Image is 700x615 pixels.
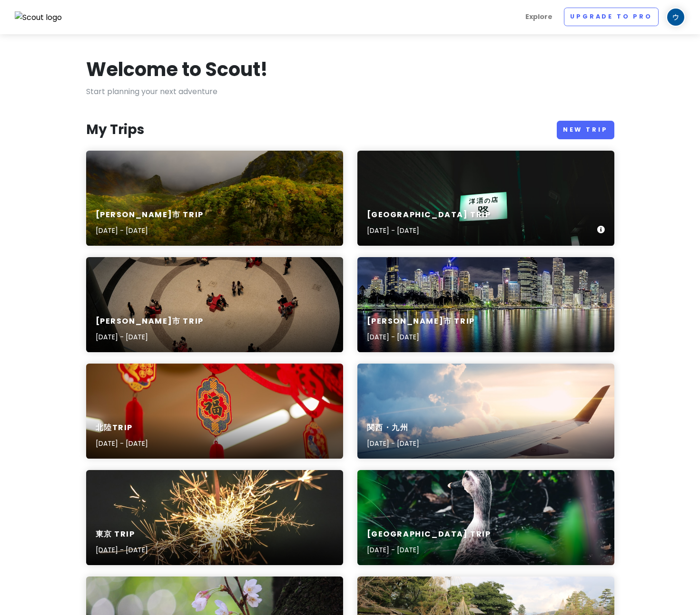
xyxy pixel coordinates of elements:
a: A group of people walking around a building[PERSON_NAME]市 Trip[DATE] - [DATE] [86,257,343,352]
p: [DATE] - [DATE] [96,438,148,449]
h6: [GEOGRAPHIC_DATA] Trip [367,210,491,220]
a: black sparkle stick東京 Trip[DATE] - [DATE] [86,470,343,565]
a: a duck sitting in the middle of a forest[GEOGRAPHIC_DATA] Trip[DATE] - [DATE] [357,470,614,565]
a: a mountain with a house in the middle of it[PERSON_NAME]市 Trip[DATE] - [DATE] [86,151,343,246]
p: [DATE] - [DATE] [367,438,419,449]
a: a close up of a chinese style decoration北陸Trip[DATE] - [DATE] [86,364,343,459]
h6: [PERSON_NAME]市 Trip [96,210,204,220]
img: Scout logo [15,11,62,24]
img: User profile [666,8,685,27]
p: [DATE] - [DATE] [96,332,204,342]
p: [DATE] - [DATE] [367,225,491,236]
a: city skyline during night time[PERSON_NAME]市 Trip[DATE] - [DATE] [357,257,614,352]
p: [DATE] - [DATE] [367,545,491,555]
a: New Trip [557,121,614,139]
p: [DATE] - [DATE] [96,545,148,555]
a: Explore [522,8,556,26]
h6: 関西・九州 [367,423,419,433]
p: Start planning your next adventure [86,86,614,98]
p: [DATE] - [DATE] [96,225,204,236]
h6: [PERSON_NAME]市 Trip [367,317,475,327]
h6: [GEOGRAPHIC_DATA] Trip [367,529,491,539]
p: [DATE] - [DATE] [367,332,475,342]
h1: Welcome to Scout! [86,57,268,82]
h6: 東京 Trip [96,529,148,539]
h6: [PERSON_NAME]市 Trip [96,317,204,327]
a: Upgrade to Pro [564,8,659,26]
a: aerial photography of airliner関西・九州[DATE] - [DATE] [357,364,614,459]
h3: My Trips [86,121,144,138]
h6: 北陸Trip [96,423,148,433]
a: white and black kanji text signage[GEOGRAPHIC_DATA] Trip[DATE] - [DATE] [357,151,614,246]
